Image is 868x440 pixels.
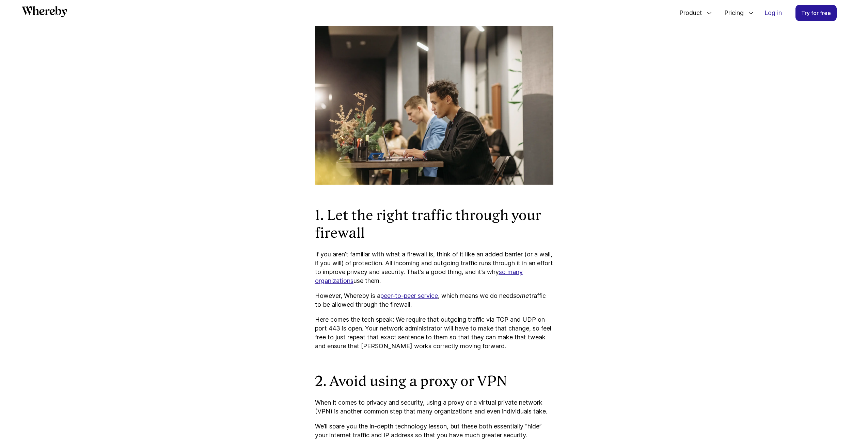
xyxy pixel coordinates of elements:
p: If you aren’t familiar with what a firewall is, think of it like an added barrier (or a wall, if ... [315,250,553,285]
p: When it comes to privacy and security, using a proxy or a virtual private network (VPN) is anothe... [315,398,553,416]
strong: 1. Let the right traffic through your firewall [315,207,541,241]
a: Whereby [22,6,67,20]
p: We’ll spare you the in-depth technology lesson, but these both essentially “hide” your internet t... [315,422,553,440]
a: peer-to-peer service [380,292,438,299]
strong: 2. Avoid using a proxy or VPN [315,373,507,389]
p: However, Whereby is a , which means we do need traffic to be allowed through the firewall. [315,291,553,309]
a: Try for free [795,5,837,21]
p: Here comes the tech speak: We require that outgoing traffic via TCP and UDP on port 443 is open. ... [315,315,553,351]
svg: Whereby [22,6,67,17]
i: some [513,292,529,299]
span: Product [673,2,704,24]
a: Log in [759,5,787,21]
span: Pricing [717,2,745,24]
